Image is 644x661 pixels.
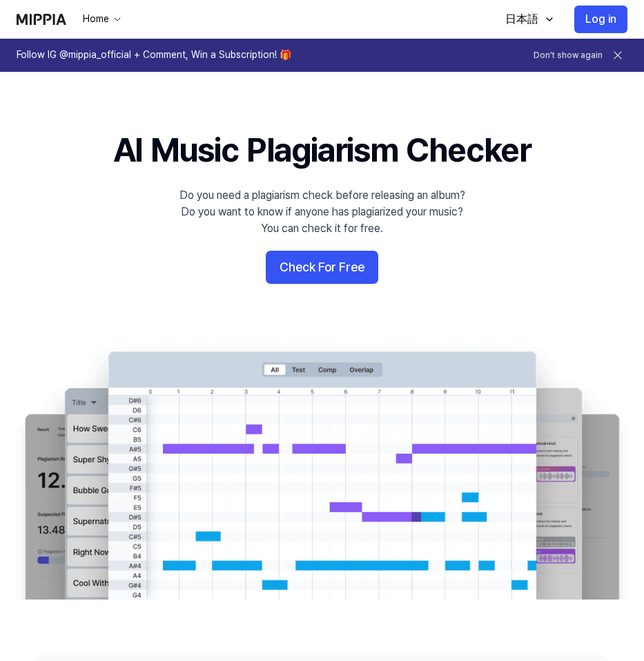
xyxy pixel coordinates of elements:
[534,50,603,61] button: Don't show again
[574,6,627,33] button: Log in
[491,6,563,33] button: 日本語
[113,127,531,173] h1: AI Music Plagiarism Checker
[80,12,112,26] div: Home
[502,11,541,28] div: 日本語
[17,48,291,62] h1: Follow IG @mippia_official + Comment, Win a Subscription! 🎁
[80,12,123,26] button: Home
[17,14,66,25] img: logo
[179,187,465,237] div: Do you need a plagiarism check before releasing an album? Do you want to know if anyone has plagi...
[266,251,378,284] button: Check For Free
